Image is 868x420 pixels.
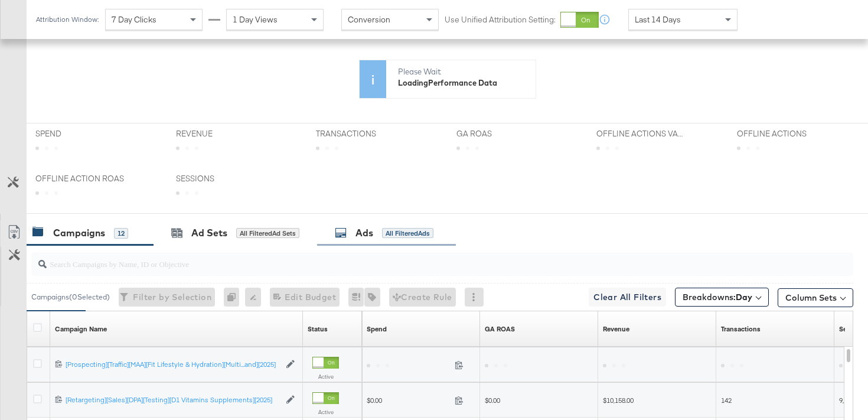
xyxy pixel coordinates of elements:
a: Sessions - GA Sessions - The total number of sessions [839,324,867,334]
input: Search Campaigns by Name, ID or Objective [47,248,780,271]
button: Breakdowns:Day [675,288,769,307]
span: 7 Day Clicks [112,14,156,25]
div: Campaigns [53,226,105,240]
span: 1 Day Views [233,14,278,25]
div: All Filtered Ad Sets [236,228,299,239]
label: Use Unified Attribution Setting: [445,14,556,25]
div: Attribution Window: [35,15,99,24]
div: Transactions [721,324,761,334]
a: Transaction Revenue - The total sale revenue (excluding shipping and tax) of the transaction [603,324,629,334]
span: $0.00 [367,396,450,405]
a: Your campaign name. [55,324,107,334]
div: 12 [114,228,128,239]
span: Breakdowns: [683,291,752,303]
div: [Prospecting][Traffic][MAA][Fit Lifestyle & Hydration][Multi...and][2025] [66,360,280,369]
div: All Filtered Ads [382,228,433,239]
span: 142 [721,396,732,405]
div: Ad Sets [191,226,227,240]
a: The total amount spent to date. [367,324,387,334]
span: Conversion [348,14,390,25]
span: Last 14 Days [635,14,681,25]
label: Active [312,373,339,380]
label: Active [312,408,339,416]
a: Shows the current state of your Ad Campaign. [308,324,328,334]
div: Campaign Name [55,324,107,334]
div: Revenue [603,324,629,334]
span: $0.00 [485,396,500,405]
div: Status [308,324,328,334]
span: Clear All Filters [593,290,661,305]
div: [Retargeting][Sales][DPA][Testing][D1 Vitamins Supplements][2025] [66,395,280,405]
a: [Retargeting][Sales][DPA][Testing][D1 Vitamins Supplements][2025] [66,395,280,405]
a: GA roas [485,324,515,334]
div: Campaigns ( 0 Selected) [31,292,110,302]
div: 0 [224,288,245,307]
button: Column Sets [778,288,853,307]
div: GA ROAS [485,324,515,334]
button: Clear All Filters [589,288,666,307]
a: Transactions - The total number of transactions [721,324,761,334]
span: $10,158.00 [603,396,634,405]
div: Sessions [839,324,867,334]
a: [Prospecting][Traffic][MAA][Fit Lifestyle & Hydration][Multi...and][2025] [66,360,280,370]
div: Ads [355,226,373,240]
div: Spend [367,324,387,334]
span: 9,232 [839,396,854,405]
b: Day [736,292,752,302]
